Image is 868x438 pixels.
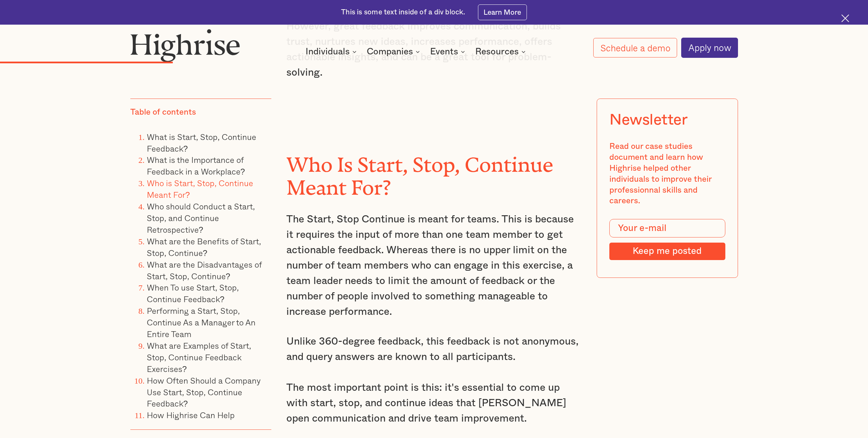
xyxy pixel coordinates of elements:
[681,38,738,57] a: Apply now
[430,48,458,56] div: Events
[593,38,677,58] a: Schedule a demo
[609,243,725,260] input: Keep me posted
[147,339,251,375] a: What are Examples of Start, Stop, Continue Feedback Exercises?
[609,111,688,129] div: Newsletter
[147,281,239,306] a: When To use Start, Stop, Continue Feedback?
[306,48,359,56] div: Individuals
[130,29,240,62] img: Highrise logo
[306,48,350,56] div: Individuals
[147,130,256,155] a: What is Start, Stop, Continue Feedback?
[475,48,519,56] div: Resources
[147,409,235,422] a: How Highrise Can Help
[286,212,582,320] p: The Start, Stop Continue is meant for teams. This is because it requires the input of more than o...
[286,148,582,194] h2: Who Is Start, Stop, Continue Meant For?
[147,258,262,282] a: What are the Disadvantages of Start, Stop, Continue?
[609,219,725,260] form: Modal Form
[286,334,582,426] p: Unlike 360-degree feedback, this feedback is not anonymous, and query answers are known to all pa...
[147,154,245,178] a: What is the Importance of Feedback in a Workplace?
[609,219,725,238] input: Your e-mail
[147,374,261,410] a: How Often Should a Company Use Start, Stop, Continue Feedback?
[147,235,261,259] a: What are the Benefits of Start, Stop, Continue?
[609,141,725,207] div: Read our case studies document and learn how Highrise helped other individuals to improve their p...
[147,305,256,340] a: Performing a Start, Stop, Continue As a Manager to An Entire Team
[367,48,422,56] div: Companies
[841,14,849,22] img: Cross icon
[478,4,527,20] a: Learn More
[430,48,467,56] div: Events
[147,177,253,201] a: Who is Start, Stop, Continue Meant For?
[147,200,255,236] a: Who should Conduct a Start, Stop, and Continue Retrospective?
[130,107,196,118] div: Table of contents
[367,48,413,56] div: Companies
[341,8,465,17] div: This is some text inside of a div block.
[475,48,528,56] div: Resources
